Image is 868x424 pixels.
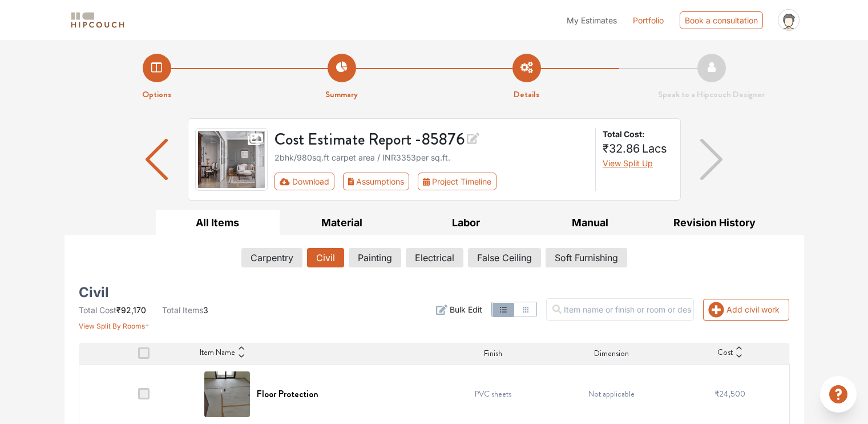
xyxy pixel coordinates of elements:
button: False Ceiling [468,248,541,267]
button: Project Timeline [418,173,496,190]
button: Labor [404,210,528,235]
span: Cost [717,346,733,360]
span: My Estimates [567,15,617,25]
span: Total Cost [79,305,116,315]
h6: Floor Protection [257,389,318,399]
span: ₹32.86 [603,142,640,155]
span: ₹24,500 [714,388,745,399]
span: Lacs [642,142,667,155]
a: Portfolio [633,14,664,26]
div: 2bhk / 980 sq.ft carpet area / INR 3353 per sq.ft. [274,151,588,163]
div: Toolbar with button groups [274,173,588,190]
img: gallery [195,128,268,191]
img: logo-horizontal.svg [69,10,126,30]
span: Item Name [200,346,235,360]
span: Dimension [594,347,629,359]
li: 3 [162,304,208,316]
button: Civil [307,248,344,267]
img: arrow right [700,139,722,180]
button: View Split Up [603,157,653,169]
input: Item name or finish or room or description [546,298,694,321]
img: arrow left [146,139,168,180]
button: Revision History [652,210,777,235]
button: Material [280,210,404,235]
button: Bulk Edit [436,303,482,315]
button: Painting [349,248,401,267]
button: All Items [156,210,280,235]
button: Assumptions [343,173,410,190]
img: Floor Protection [204,371,250,417]
span: logo-horizontal.svg [69,7,126,33]
strong: Summary [325,88,358,101]
strong: Options [142,88,171,101]
span: View Split Up [603,158,653,168]
span: Total Items [162,305,203,315]
h3: Cost Estimate Report - 85876 [274,128,588,149]
td: Not applicable [552,364,671,424]
span: Finish [484,347,502,359]
button: View Split By Rooms [79,316,150,331]
button: Add civil work [703,299,789,321]
button: Carpentry [241,248,302,267]
td: PVC sheets [434,364,553,424]
button: Manual [528,210,652,235]
strong: Details [514,88,539,101]
div: Book a consultation [680,11,763,29]
div: First group [274,173,506,190]
button: Electrical [406,248,463,267]
span: View Split By Rooms [79,322,145,330]
button: Download [274,173,334,190]
h5: Civil [79,288,109,297]
span: ₹92,170 [116,305,146,315]
strong: Total Cost: [603,128,671,140]
span: Bulk Edit [450,303,482,315]
strong: Speak to a Hipcouch Designer [658,88,765,101]
button: Soft Furnishing [546,248,627,267]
